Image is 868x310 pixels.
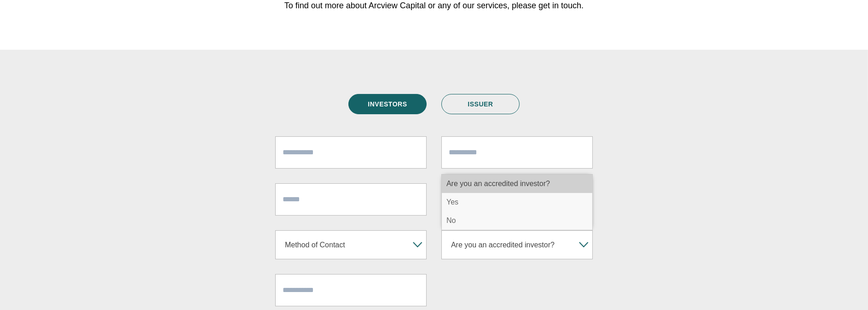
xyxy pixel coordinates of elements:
[441,94,520,114] a: ISSUER
[446,231,575,259] span: Are you an accredited investor?
[280,231,409,259] span: Method of Contact
[442,211,592,230] li: No
[409,231,426,259] b: ▾
[348,94,427,114] a: INVESTORS
[442,175,592,193] li: Are you an accredited investor?
[575,231,592,259] b: ▾
[442,193,592,211] li: Yes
